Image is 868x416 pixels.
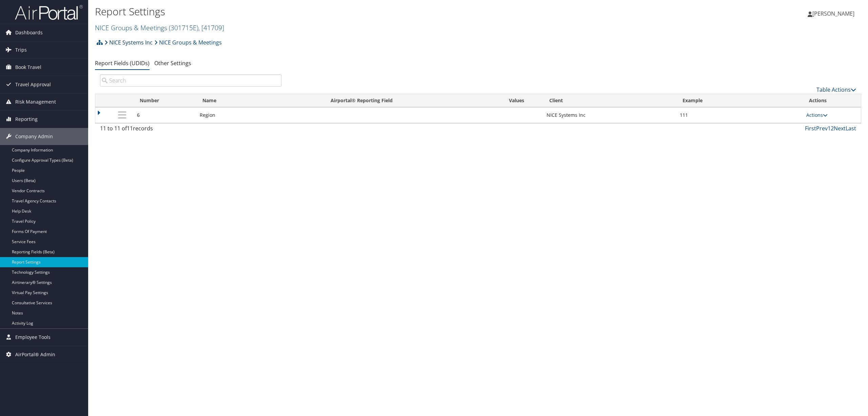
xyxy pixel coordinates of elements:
a: First [805,125,816,132]
div: 11 to 11 of records [100,124,281,136]
input: Search [100,74,281,87]
span: Travel Approval [15,76,51,93]
a: 2 [831,125,834,132]
span: Reporting [15,111,38,128]
img: airportal-logo.png [15,4,83,20]
a: Table Actions [816,86,856,93]
a: Report Fields (UDIDs) [95,59,150,67]
th: Name [196,94,324,107]
span: Company Admin [15,128,53,145]
a: [PERSON_NAME] [808,3,861,24]
a: Other Settings [154,59,191,67]
th: Example [676,94,803,107]
a: NICE Groups & Meetings [95,23,224,32]
th: Client [543,94,676,107]
a: 1 [828,125,831,132]
th: Number [134,94,196,107]
a: NICE Groups & Meetings [154,36,222,49]
th: Actions [803,94,861,107]
span: AirPortal® Admin [15,346,55,363]
span: Dashboards [15,24,43,41]
th: Airportal&reg; Reporting Field [324,94,490,107]
a: NICE Systems Inc [104,36,153,49]
span: Risk Management [15,93,56,110]
span: Trips [15,41,27,58]
span: , [ 41709 ] [198,23,224,32]
th: : activate to sort column descending [111,94,134,107]
td: 111 [676,107,803,123]
th: Values [490,94,543,107]
td: NICE Systems Inc [543,107,676,123]
a: Next [834,125,846,132]
td: 6 [134,107,196,123]
span: ( 301715E ) [169,23,198,32]
span: 11 [127,125,133,132]
h1: Report Settings [95,4,606,19]
a: Last [846,125,856,132]
a: Prev [816,125,828,132]
a: Actions [806,112,828,118]
td: Region [196,107,324,123]
span: Book Travel [15,59,41,76]
span: [PERSON_NAME] [812,10,854,17]
span: Employee Tools [15,329,51,346]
